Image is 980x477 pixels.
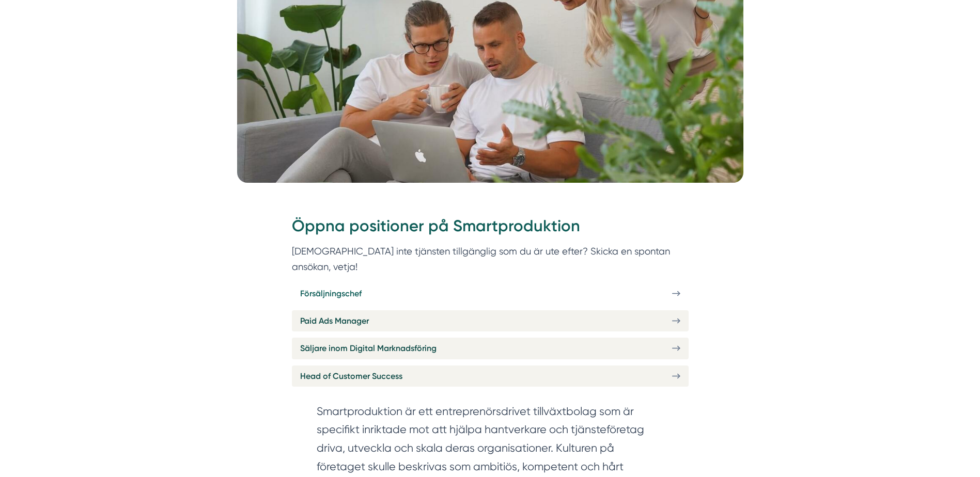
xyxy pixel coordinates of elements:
[300,342,437,355] span: Säljare inom Digital Marknadsföring
[292,215,689,244] h2: Öppna positioner på Smartproduktion
[292,338,689,359] a: Säljare inom Digital Marknadsföring
[292,244,689,274] p: [DEMOGRAPHIC_DATA] inte tjänsten tillgänglig som du är ute efter? Skicka en spontan ansökan, vetja!
[300,314,369,327] span: Paid Ads Manager
[300,287,362,300] span: Försäljningschef
[292,283,689,304] a: Försäljningschef
[292,310,689,331] a: Paid Ads Manager
[292,365,689,387] a: Head of Customer Success
[300,370,402,383] span: Head of Customer Success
